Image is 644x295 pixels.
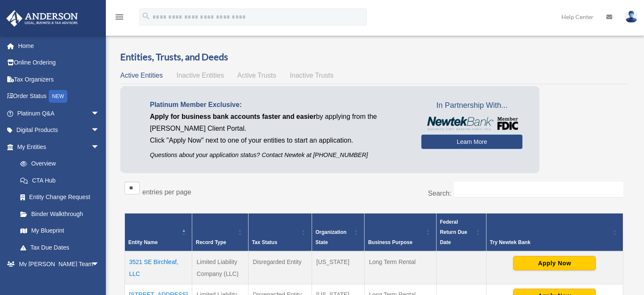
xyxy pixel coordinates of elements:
span: arrow_drop_down [91,256,108,273]
td: Disregarded Entity [249,251,312,284]
p: by applying from the [PERSON_NAME] Client Portal. [150,111,409,135]
a: Home [6,37,112,54]
label: Search: [428,190,451,197]
th: Entity Name: Activate to invert sorting [125,213,192,251]
span: arrow_drop_down [91,122,108,139]
th: Business Purpose: Activate to sort [365,213,436,251]
td: Long Term Rental [365,251,436,284]
img: User Pic [625,11,638,23]
img: NewtekBankLogoSM.png [426,117,518,130]
a: Overview [12,155,104,172]
a: Tax Due Dates [12,239,108,256]
p: Platinum Member Exclusive: [150,99,409,111]
p: Click "Apply Now" next to one of your entities to start an application. [150,135,409,146]
div: NEW [49,90,67,103]
th: Federal Return Due Date: Activate to sort [436,213,486,251]
span: Organization State [315,229,346,245]
label: entries per page [142,188,191,196]
button: Apply Now [513,256,596,270]
span: Active Entities [120,72,163,79]
span: In Partnership With... [421,99,522,112]
a: Order StatusNEW [6,88,112,105]
a: Digital Productsarrow_drop_down [6,122,112,139]
span: Inactive Entities [177,72,224,79]
i: search [141,11,151,21]
a: Tax Organizers [6,71,112,88]
i: menu [114,12,124,22]
td: Limited Liability Company (LLC) [192,251,249,284]
span: Business Purpose [368,239,412,245]
h3: Entities, Trusts, and Deeds [120,51,627,64]
div: Try Newtek Bank [490,237,610,247]
span: Active Trusts [238,72,276,79]
span: arrow_drop_down [91,105,108,122]
a: My [PERSON_NAME] Teamarrow_drop_down [6,256,112,273]
a: Learn More [421,135,522,149]
a: My Blueprint [12,222,108,239]
th: Tax Status: Activate to sort [249,213,312,251]
a: CTA Hub [12,172,108,189]
span: Apply for business bank accounts faster and easier [150,113,316,120]
th: Organization State: Activate to sort [312,213,365,251]
span: Inactive Trusts [290,72,334,79]
a: Platinum Q&Aarrow_drop_down [6,105,112,122]
th: Try Newtek Bank : Activate to sort [486,213,623,251]
a: menu [114,15,124,22]
td: [US_STATE] [312,251,365,284]
span: arrow_drop_down [91,138,108,156]
th: Record Type: Activate to sort [192,213,249,251]
span: Federal Return Due Date [440,219,467,245]
span: Record Type [196,239,226,245]
a: My Entitiesarrow_drop_down [6,138,108,155]
p: Questions about your application status? Contact Newtek at [PHONE_NUMBER] [150,150,409,160]
td: 3521 SE Birchleaf, LLC [125,251,192,284]
img: Anderson Advisors Platinum Portal [4,10,80,27]
a: Binder Walkthrough [12,205,108,222]
span: Tax Status [252,239,277,245]
a: Online Ordering [6,54,112,71]
span: Entity Name [128,239,158,245]
a: Entity Change Request [12,189,108,206]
